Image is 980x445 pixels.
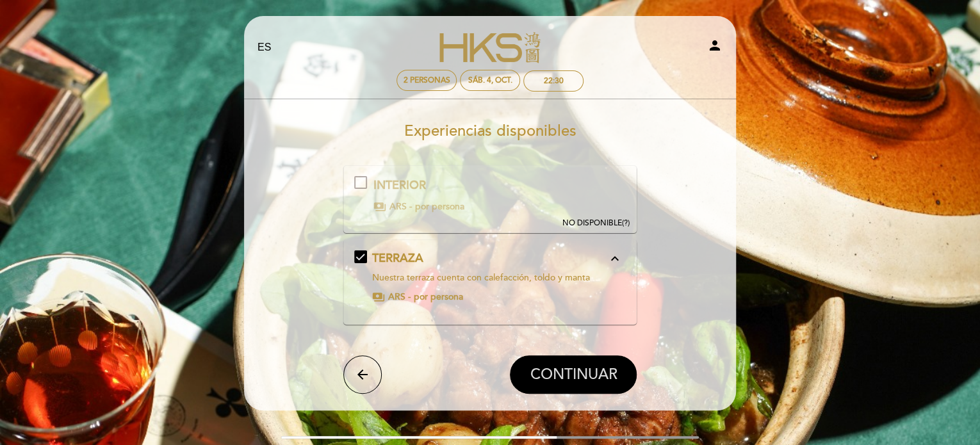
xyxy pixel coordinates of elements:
span: CONTINUAR [530,366,617,384]
span: payments [372,291,385,303]
div: INTERIOR [373,177,464,194]
div: 22:30 [544,76,564,86]
button: person [707,38,723,58]
span: por persona [415,200,464,213]
div: (?) [562,218,629,229]
span: TERRAZA [372,251,423,265]
span: ARS - [388,291,411,303]
i: arrow_back [355,367,370,382]
button: expand_less [603,250,626,267]
md-checkbox: TERRAZA expand_more Nuestra terraza cuenta con calefacción, toldo y manta payments ARS - por persona [354,250,626,304]
i: expand_less [607,251,622,266]
span: 2 personas [404,76,450,85]
i: person [707,38,723,53]
span: NO DISPONIBLE [562,218,621,228]
a: HONG KONG STYLE [410,30,570,65]
span: ARS - [389,200,412,213]
span: payments [373,200,386,213]
span: por persona [414,291,463,303]
button: CONTINUAR [510,355,637,394]
div: sáb. 4, oct. [468,76,512,85]
span: Experiencias disponibles [404,122,576,140]
button: arrow_back [343,355,382,394]
div: Nuestra terraza cuenta con calefacción, toldo y manta [372,271,607,284]
button: NO DISPONIBLE(?) [558,166,633,229]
